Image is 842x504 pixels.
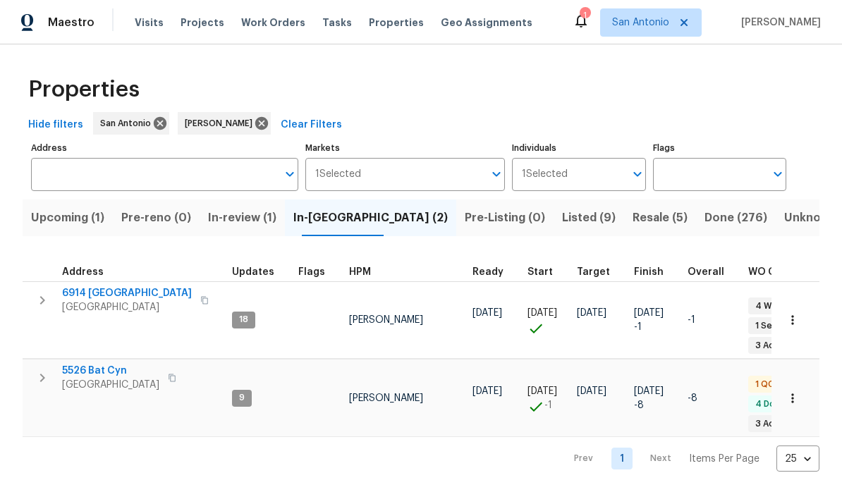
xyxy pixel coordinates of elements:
[23,112,89,138] button: Hide filters
[62,300,192,314] span: [GEOGRAPHIC_DATA]
[305,144,506,152] label: Markets
[628,164,647,184] button: Open
[48,16,94,30] span: Maestro
[62,267,104,277] span: Address
[135,16,164,30] span: Visits
[28,116,83,134] span: Hide filters
[121,208,191,228] span: Pre-reno (0)
[62,378,159,392] span: [GEOGRAPHIC_DATA]
[577,386,606,396] span: [DATE]
[628,359,682,437] td: Scheduled to finish 8 day(s) early
[527,267,566,277] div: Actual renovation start date
[28,82,140,97] span: Properties
[208,208,276,228] span: In-review (1)
[181,16,224,30] span: Projects
[472,308,502,318] span: [DATE]
[682,359,743,437] td: 8 day(s) earlier than target finish date
[185,116,258,130] span: [PERSON_NAME]
[577,267,610,277] span: Target
[62,364,159,378] span: 5526 Bat Cyn
[349,315,423,325] span: [PERSON_NAME]
[580,8,590,23] div: 1
[522,281,571,359] td: Project started on time
[611,448,633,469] a: Goto page 1
[522,359,571,437] td: Project started 1 days early
[315,168,361,180] span: 1 Selected
[634,320,642,334] span: -1
[750,418,811,430] span: 3 Accepted
[31,144,298,152] label: Address
[527,386,557,396] span: [DATE]
[688,267,737,277] div: Days past target finish date
[562,208,616,228] span: Listed (9)
[634,267,676,277] div: Projected renovation finish date
[275,112,348,138] button: Clear Filters
[688,315,695,325] span: -1
[634,267,664,277] span: Finish
[298,267,325,277] span: Flags
[577,267,623,277] div: Target renovation project end date
[233,314,254,326] span: 18
[349,393,423,403] span: [PERSON_NAME]
[768,164,788,184] button: Open
[472,386,502,396] span: [DATE]
[633,208,688,228] span: Resale (5)
[280,164,300,184] button: Open
[750,320,787,332] span: 1 Sent
[634,386,664,396] span: [DATE]
[233,392,250,404] span: 9
[750,340,811,352] span: 3 Accepted
[527,267,553,277] span: Start
[241,16,305,30] span: Work Orders
[31,208,104,228] span: Upcoming (1)
[465,208,545,228] span: Pre-Listing (0)
[522,168,568,180] span: 1 Selected
[634,308,664,318] span: [DATE]
[736,16,821,30] span: [PERSON_NAME]
[776,441,819,477] div: 25
[577,308,606,318] span: [DATE]
[750,300,784,312] span: 4 WIP
[561,445,819,472] nav: Pagination Navigation
[62,286,192,300] span: 6914 [GEOGRAPHIC_DATA]
[628,281,682,359] td: Scheduled to finish 1 day(s) early
[748,267,826,277] span: WO Completion
[232,267,274,277] span: Updates
[512,144,645,152] label: Individuals
[750,379,780,391] span: 1 QC
[369,16,424,30] span: Properties
[689,452,759,466] p: Items Per Page
[634,398,644,412] span: -8
[487,164,506,184] button: Open
[293,208,448,228] span: In-[GEOGRAPHIC_DATA] (2)
[612,16,669,30] span: San Antonio
[281,116,342,134] span: Clear Filters
[100,116,157,130] span: San Antonio
[688,267,724,277] span: Overall
[544,398,552,412] span: -1
[688,393,697,403] span: -8
[682,281,743,359] td: 1 day(s) earlier than target finish date
[93,112,169,135] div: San Antonio
[178,112,271,135] div: [PERSON_NAME]
[527,308,557,318] span: [DATE]
[472,267,504,277] span: Ready
[441,16,532,30] span: Geo Assignments
[750,398,791,410] span: 4 Done
[653,144,786,152] label: Flags
[349,267,371,277] span: HPM
[704,208,767,228] span: Done (276)
[322,18,352,27] span: Tasks
[472,267,516,277] div: Earliest renovation start date (first business day after COE or Checkout)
